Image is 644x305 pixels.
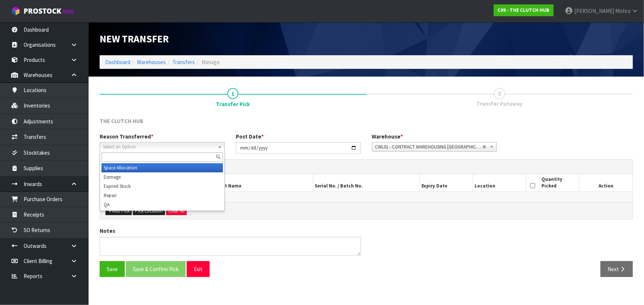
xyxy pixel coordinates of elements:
th: Quantity Picked [539,174,579,192]
span: Transfer Putaway [476,100,523,108]
a: C09 - THE CLUTCH HUB [494,4,554,16]
span: [PERSON_NAME] [574,7,614,14]
button: Save & Confirm Pick [126,261,186,277]
label: Post Date [236,133,264,140]
label: Reason Transferred [100,133,154,140]
span: 2 [494,88,505,99]
img: cube-alt.png [11,6,20,15]
th: Product Name [207,174,313,192]
button: Exit [187,261,210,277]
li: Damage [101,172,223,182]
span: CWL01 - CONTRACT WAREHOUSING [GEOGRAPHIC_DATA] [375,143,483,151]
span: ProStock [24,6,61,16]
strong: C09 - THE CLUTCH HUB [498,7,550,13]
th: Location [473,174,526,192]
a: Warehouses [137,59,166,66]
input: Post Date [236,142,361,154]
span: Transfer Pick [216,100,250,108]
li: QA [101,200,223,209]
a: Transfers [172,59,195,66]
th: Expiry Date [420,174,473,192]
label: Notes [100,227,115,235]
span: Mishra [615,7,630,14]
li: Repair [101,191,223,200]
label: Warehouse [372,133,403,140]
span: THE CLUTCH HUB [100,118,143,125]
span: New Transfer [100,32,169,45]
th: Serial No. / Batch No. [313,174,420,192]
button: Next [600,261,633,277]
td: No transfer picks added. [100,192,633,202]
span: Transfer Pick [100,112,633,283]
span: Manage [202,59,220,66]
h3: Picks [106,163,627,170]
small: WMS [63,8,74,15]
span: 1 [227,88,238,99]
span: Select an Option [103,143,215,151]
a: Dashboard [105,59,130,66]
li: Space Allocation [101,163,223,172]
th: Action [579,174,633,192]
li: Expired Stock [101,182,223,191]
button: Save [100,261,125,277]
